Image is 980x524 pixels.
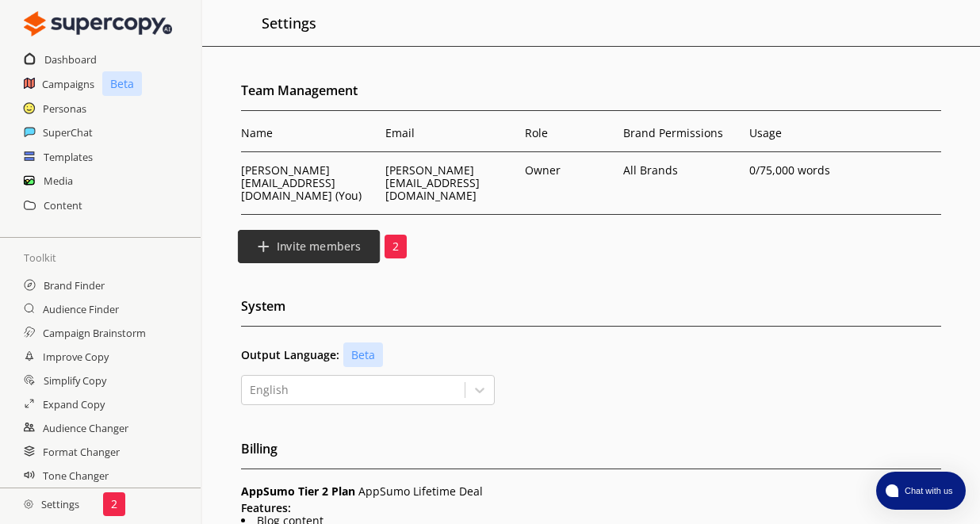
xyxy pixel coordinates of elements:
a: Campaign Brainstorm [43,321,146,345]
p: 2 [392,240,399,253]
a: Brand Finder [44,273,105,297]
p: Brand Permissions [623,127,741,140]
p: Usage [749,127,867,140]
h2: Billing [241,437,941,469]
a: Audience Finder [43,297,119,321]
a: Tone Changer [43,464,109,488]
p: Beta [343,342,383,367]
a: Audience Changer [43,416,128,440]
span: AppSumo Tier 2 Plan [241,484,355,499]
a: Expand Copy [43,392,105,416]
a: Campaigns [42,72,94,96]
a: Templates [44,145,93,169]
p: AppSumo Lifetime Deal [241,485,941,498]
img: Close [24,499,33,509]
b: Invite members [277,239,361,254]
button: atlas-launcher [876,472,966,510]
a: Format Changer [43,440,120,464]
b: Features: [241,500,291,515]
p: [PERSON_NAME][EMAIL_ADDRESS][DOMAIN_NAME] [385,164,518,202]
a: Content [44,193,82,217]
a: Simplify Copy [44,369,106,392]
h2: Team Management [241,78,941,111]
p: Owner [525,164,561,177]
p: Role [525,127,615,140]
a: Personas [43,97,86,120]
p: Email [385,127,518,140]
b: Output Language: [241,349,339,361]
a: Improve Copy [43,345,109,369]
p: [PERSON_NAME][EMAIL_ADDRESS][DOMAIN_NAME] (You) [241,164,377,202]
p: All Brands [623,164,683,177]
p: 0 /75,000 words [749,164,867,177]
span: Chat with us [898,484,956,497]
p: 2 [111,498,117,511]
h2: Settings [262,8,316,38]
a: Media [44,169,73,193]
a: Dashboard [44,48,97,71]
a: SuperChat [43,120,93,144]
img: Close [24,8,172,40]
button: Invite members [238,230,380,263]
p: Name [241,127,377,140]
h2: System [241,294,941,327]
p: Beta [102,71,142,96]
